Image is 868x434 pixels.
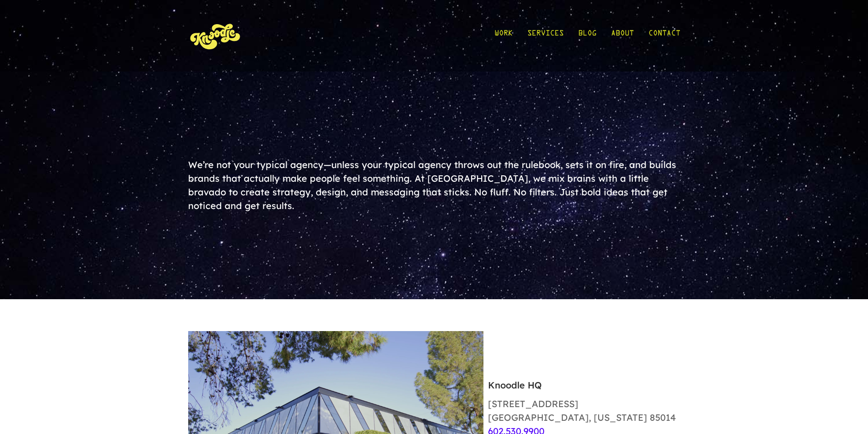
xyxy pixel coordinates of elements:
a: Contact [648,15,680,57]
img: KnoLogo(yellow) [188,15,243,57]
div: We’re not your typical agency—unless your typical agency throws out the rulebook, sets it on fire... [188,158,680,213]
a: Blog [578,15,596,57]
a: About [611,15,634,57]
a: Work [494,15,513,57]
a: Services [527,15,564,57]
h3: Knoodle HQ [488,381,676,397]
